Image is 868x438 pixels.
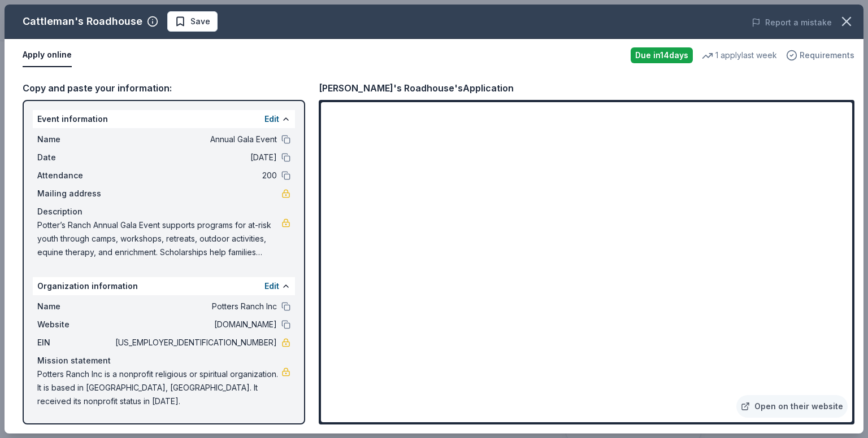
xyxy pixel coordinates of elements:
span: Save [190,15,210,28]
span: Annual Gala Event [113,133,277,146]
a: Open on their website [736,395,848,418]
div: Due in 14 days [631,47,693,63]
div: Copy and paste your information: [23,81,305,95]
span: 200 [113,169,277,182]
span: Attendance [37,169,113,182]
span: [US_EMPLOYER_IDENTIFICATION_NUMBER] [113,336,277,349]
button: Apply online [23,43,72,67]
div: Cattleman's Roadhouse [23,12,142,30]
span: Name [37,133,113,146]
span: Date [37,151,113,164]
div: Event information [33,110,295,128]
span: EIN [37,336,113,349]
div: Description [37,205,290,218]
button: Edit [264,279,279,293]
div: 1 apply last week [702,49,777,62]
div: Mission statement [37,354,290,367]
span: Potter’s Ranch Annual Gala Event supports programs for at-risk youth through camps, workshops, re... [37,218,281,259]
span: Potters Ranch Inc [113,300,277,313]
button: Save [167,11,218,32]
div: Organization information [33,277,295,295]
span: Mailing address [37,187,113,200]
span: Website [37,318,113,331]
span: Name [37,300,113,313]
button: Requirements [786,49,854,62]
span: Potters Ranch Inc is a nonprofit religious or spiritual organization. It is based in [GEOGRAPHIC_... [37,367,281,408]
span: Requirements [800,49,854,62]
button: Edit [264,112,279,126]
button: Report a mistake [752,16,832,29]
span: [DATE] [113,151,277,164]
div: [PERSON_NAME]'s Roadhouse's Application [319,81,514,95]
span: [DOMAIN_NAME] [113,318,277,331]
